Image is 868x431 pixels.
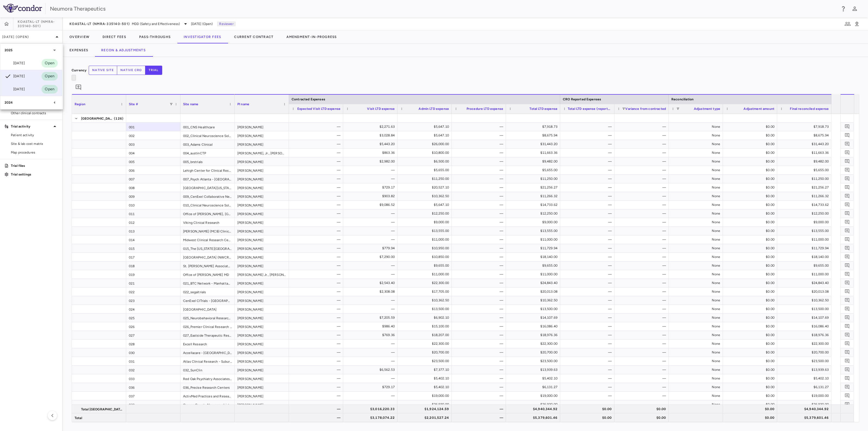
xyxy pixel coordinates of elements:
div: [DATE] [5,60,25,66]
span: Open [42,73,58,79]
div: 2024 [0,96,62,109]
div: [DATE] [5,86,25,92]
p: 2025 [5,48,13,53]
p: 2024 [5,100,13,105]
div: [DATE] [5,73,25,79]
div: 2025 [0,44,62,57]
span: Open [42,60,58,66]
span: Open [42,86,58,92]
